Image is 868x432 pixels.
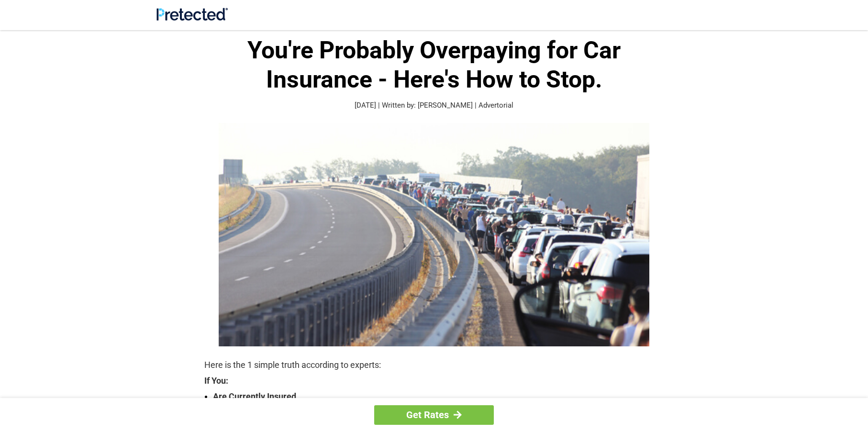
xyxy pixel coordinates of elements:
p: [DATE] | Written by: [PERSON_NAME] | Advertorial [204,100,664,111]
strong: Are Currently Insured [213,390,664,403]
strong: If You: [204,377,664,385]
img: Site Logo [156,8,228,21]
p: Here is the 1 simple truth according to experts: [204,358,664,372]
a: Site Logo [156,13,228,22]
a: Get Rates [374,405,494,425]
h1: You're Probably Overpaying for Car Insurance - Here's How to Stop. [204,36,664,94]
